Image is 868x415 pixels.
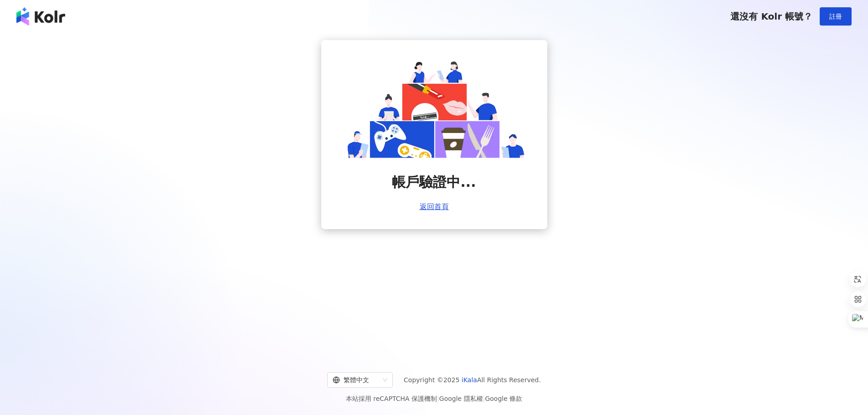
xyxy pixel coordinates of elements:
a: Google 隱私權 [439,395,483,402]
button: 註冊 [820,7,852,26]
span: | [437,395,439,402]
span: 還沒有 Kolr 帳號？ [730,11,812,22]
span: Copyright © 2025 All Rights Reserved. [404,374,541,385]
span: | [483,395,485,402]
a: Google 條款 [485,395,522,402]
a: iKala [462,376,477,384]
span: 本站採用 reCAPTCHA 保護機制 [346,393,522,404]
a: 返回首頁 [420,203,449,211]
img: account is verifying [343,58,525,158]
span: 帳戶驗證中... [392,173,476,192]
img: logo [16,7,65,26]
div: 繁體中文 [333,373,379,387]
span: 註冊 [829,13,842,20]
